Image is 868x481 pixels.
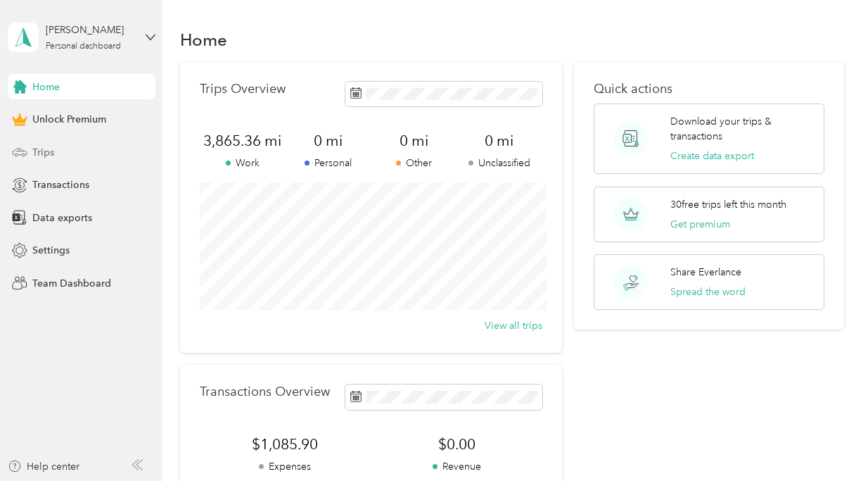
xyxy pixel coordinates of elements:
[200,82,286,96] p: Trips Overview
[200,435,371,454] span: $1,085.90
[789,402,868,481] iframe: Everlance-gr Chat Button Frame
[285,131,371,151] span: 0 mi
[371,435,542,454] span: $0.00
[32,112,106,127] span: Unlock Premium
[200,385,330,399] p: Transactions Overview
[371,131,457,151] span: 0 mi
[670,197,786,212] p: 30 free trips left this month
[200,459,371,474] p: Expenses
[670,265,741,280] p: Share Everlance
[46,42,121,51] div: Personal dashboard
[32,211,92,225] span: Data exports
[485,318,542,333] button: View all trips
[670,114,814,144] p: Download your trips & transactions
[457,131,542,151] span: 0 mi
[200,156,286,170] p: Work
[457,156,542,170] p: Unclassified
[200,131,286,151] span: 3,865.36 mi
[32,145,54,160] span: Trips
[371,156,457,170] p: Other
[32,80,60,94] span: Home
[32,243,70,258] span: Settings
[670,149,754,163] button: Create data export
[180,32,227,47] h1: Home
[594,82,824,96] p: Quick actions
[32,177,89,192] span: Transactions
[8,459,79,474] button: Help center
[670,217,730,232] button: Get premium
[285,156,371,170] p: Personal
[670,285,746,299] button: Spread the word
[32,276,111,291] span: Team Dashboard
[46,23,134,37] div: [PERSON_NAME]
[371,459,542,474] p: Revenue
